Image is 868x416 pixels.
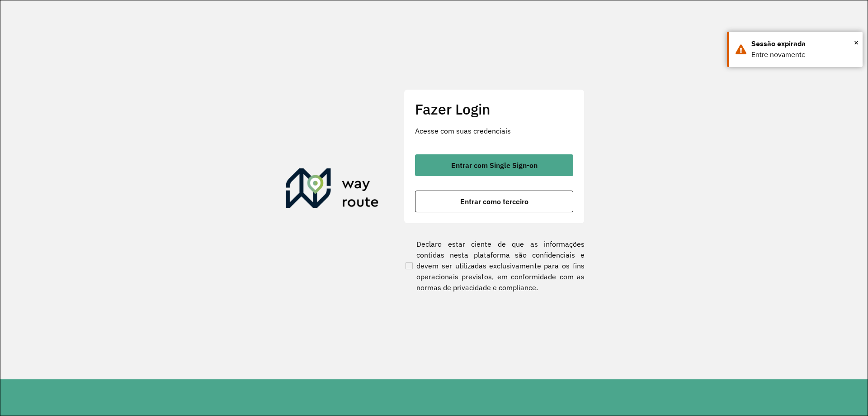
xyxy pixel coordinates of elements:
p: Acesse com suas credenciais [415,125,573,136]
img: Roteirizador AmbevTech [286,168,379,212]
span: Entrar com Single Sign-on [451,162,538,169]
button: Close [854,36,859,49]
h2: Fazer Login [415,100,573,118]
div: Entre novamente [751,49,856,60]
span: Entrar como terceiro [460,198,528,205]
div: Sessão expirada [751,38,856,49]
label: Declaro estar ciente de que as informações contidas nesta plataforma são confidenciais e devem se... [404,239,585,293]
button: button [415,191,573,212]
span: × [854,36,859,49]
button: button [415,154,573,176]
